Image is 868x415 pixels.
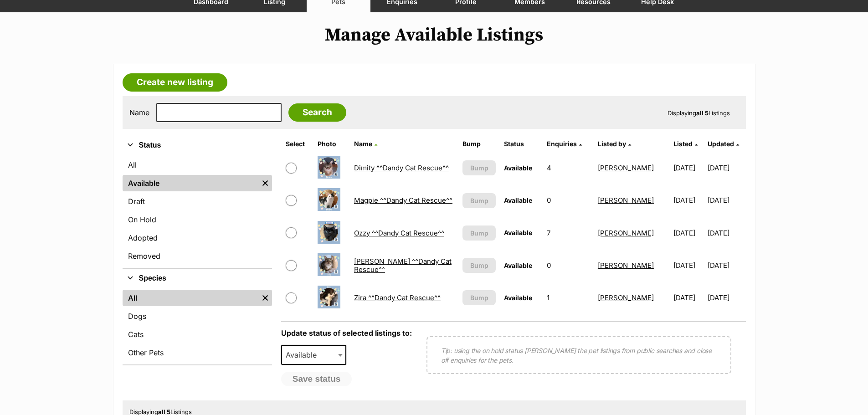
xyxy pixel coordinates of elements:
[708,140,739,148] a: Updated
[281,328,412,338] label: Update status of selected listings to:
[123,155,272,268] div: Status
[288,103,346,122] input: Search
[462,290,496,305] button: Bump
[470,163,488,173] span: Bump
[123,193,272,210] a: Draft
[281,372,352,386] button: Save status
[354,140,372,148] span: Name
[354,140,377,148] a: Name
[696,109,709,117] strong: all 5
[123,272,272,284] button: Species
[708,217,745,249] td: [DATE]
[281,345,347,365] span: Available
[708,282,745,313] td: [DATE]
[504,261,532,269] span: Available
[598,261,654,270] a: [PERSON_NAME]
[354,196,452,205] a: Magpie ^^Dandy Cat Rescue^^
[598,140,626,148] span: Listed by
[123,344,272,361] a: Other Pets
[673,140,693,148] span: Listed
[354,257,452,273] a: [PERSON_NAME] ^^Dandy Cat Rescue^^
[670,152,707,184] td: [DATE]
[708,184,745,216] td: [DATE]
[123,290,258,306] a: All
[258,290,272,306] a: Remove filter
[462,258,496,273] button: Bump
[470,261,488,270] span: Bump
[543,217,593,249] td: 7
[500,137,542,151] th: Status
[543,152,593,184] td: 4
[470,228,488,238] span: Bump
[123,139,272,151] button: Status
[314,137,349,151] th: Photo
[354,229,444,237] a: Ozzy ^^Dandy Cat Rescue^^
[547,140,582,148] a: Enquiries
[598,293,654,302] a: [PERSON_NAME]
[462,193,496,208] button: Bump
[504,164,532,172] span: Available
[282,137,313,151] th: Select
[123,230,272,246] a: Adopted
[462,160,496,175] button: Bump
[598,140,631,148] a: Listed by
[543,250,593,281] td: 0
[598,229,654,237] a: [PERSON_NAME]
[543,282,593,313] td: 1
[470,196,488,205] span: Bump
[459,137,500,151] th: Bump
[123,326,272,343] a: Cats
[598,196,654,205] a: [PERSON_NAME]
[470,293,488,302] span: Bump
[670,282,707,313] td: [DATE]
[504,229,532,236] span: Available
[129,108,149,117] label: Name
[673,140,698,148] a: Listed
[123,288,272,364] div: Species
[598,164,654,172] a: [PERSON_NAME]
[668,109,730,117] span: Displaying Listings
[282,348,326,361] span: Available
[504,196,532,204] span: Available
[123,73,227,92] a: Create new listing
[441,346,717,365] p: Tip: using the on hold status [PERSON_NAME] the pet listings from public searches and close off e...
[123,157,272,173] a: All
[123,308,272,324] a: Dogs
[123,175,258,191] a: Available
[123,211,272,228] a: On Hold
[462,225,496,241] button: Bump
[504,294,532,302] span: Available
[708,152,745,184] td: [DATE]
[354,293,441,302] a: Zira ^^Dandy Cat Rescue^^
[670,184,707,216] td: [DATE]
[123,248,272,264] a: Removed
[354,164,449,172] a: Dimity ^^Dandy Cat Rescue^^
[258,175,272,191] a: Remove filter
[708,250,745,281] td: [DATE]
[547,140,577,148] span: translation missing: en.admin.listings.index.attributes.enquiries
[708,140,734,148] span: Updated
[670,250,707,281] td: [DATE]
[543,184,593,216] td: 0
[670,217,707,249] td: [DATE]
